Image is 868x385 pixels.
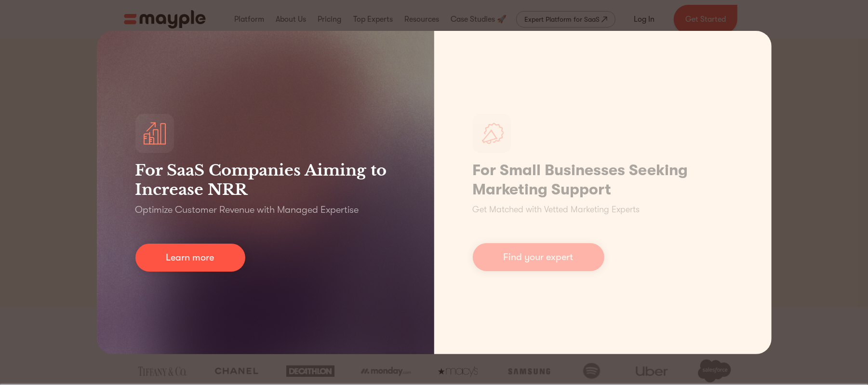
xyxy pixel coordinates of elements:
[473,161,733,199] h1: For Small Businesses Seeking Marketing Support
[135,244,245,272] a: Learn more
[473,243,604,271] a: Find your expert
[135,161,396,199] h3: For SaaS Companies Aiming to Increase NRR
[135,203,359,217] p: Optimize Customer Revenue with Managed Expertise
[473,203,640,216] p: Get Matched with Vetted Marketing Experts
